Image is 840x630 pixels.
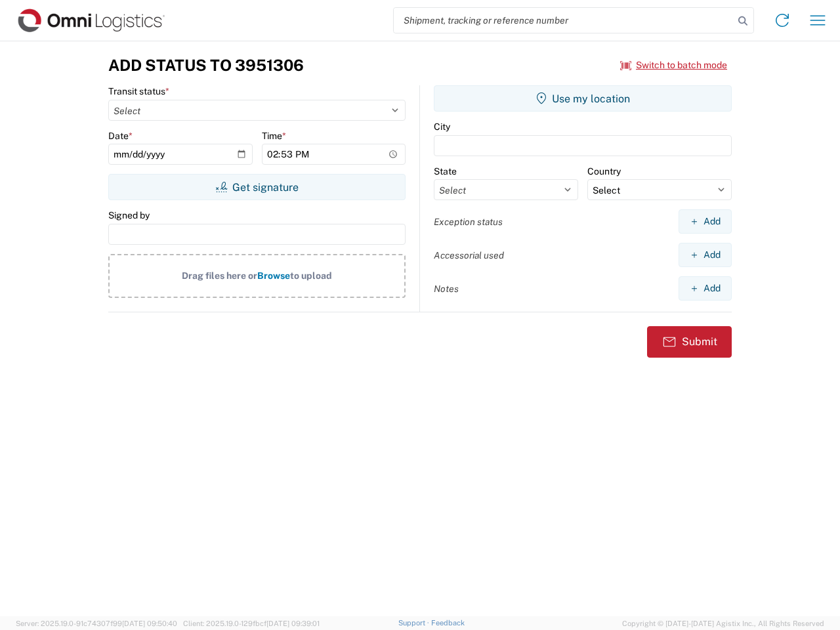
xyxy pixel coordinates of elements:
[108,85,169,97] label: Transit status
[108,174,406,200] button: Get signature
[122,619,177,627] span: [DATE] 09:50:40
[108,56,304,75] h3: Add Status to 3951306
[108,209,150,221] label: Signed by
[257,270,290,281] span: Browse
[398,619,431,627] a: Support
[434,283,459,295] label: Notes
[434,249,504,261] label: Accessorial used
[679,209,732,234] button: Add
[182,270,257,281] span: Drag files here or
[262,130,286,142] label: Time
[647,326,732,358] button: Submit
[679,243,732,267] button: Add
[434,85,732,112] button: Use my location
[622,618,824,629] span: Copyright © [DATE]-[DATE] Agistix Inc., All Rights Reserved
[16,619,177,627] span: Server: 2025.19.0-91c74307f99
[434,121,450,133] label: City
[290,270,332,281] span: to upload
[434,216,503,228] label: Exception status
[394,8,734,33] input: Shipment, tracking or reference number
[108,130,133,142] label: Date
[587,165,621,177] label: Country
[620,54,727,76] button: Switch to batch mode
[266,619,320,627] span: [DATE] 09:39:01
[679,276,732,301] button: Add
[431,619,465,627] a: Feedback
[434,165,457,177] label: State
[183,619,320,627] span: Client: 2025.19.0-129fbcf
